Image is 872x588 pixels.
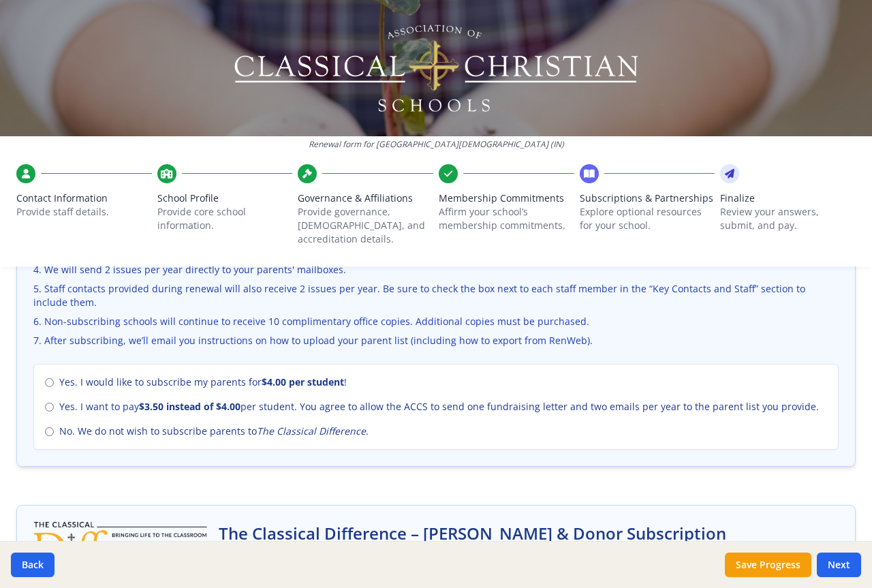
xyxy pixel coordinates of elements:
[16,191,152,205] span: Contact Information
[298,205,433,246] p: Provide governance, [DEMOGRAPHIC_DATA], and accreditation details.
[33,315,839,328] li: Non-subscribing schools will continue to receive 10 complimentary office copies. Additional copie...
[439,205,574,232] p: Affirm your school’s membership commitments.
[59,424,369,438] span: No. We do not wish to subscribe parents to .
[45,403,54,412] input: Yes. I want to pay$3.50 instead of $4.00per student. You agree to allow the ACCS to send one fund...
[219,523,726,544] h2: The Classical Difference – [PERSON_NAME] & Donor Subscription
[232,20,640,116] img: Logo
[59,400,819,414] span: Yes. I want to pay per student. You agree to allow the ACCS to send one fundraising letter and tw...
[720,205,856,232] p: Review your answers, submit, and pay.
[11,553,54,577] button: Back
[16,205,152,219] p: Provide staff details.
[59,375,347,389] span: Yes. I would like to subscribe my parents for !
[298,191,433,205] span: Governance & Affiliations
[45,378,54,387] input: Yes. I would like to subscribe my parents for$4.00 per student!
[725,553,811,577] button: Save Progress
[45,427,54,436] input: No. We do not wish to subscribe parents toThe Classical Difference.
[817,553,861,577] button: Next
[262,375,344,388] strong: $4.00 per student
[139,400,240,413] strong: $3.50 instead of $4.00
[33,334,839,347] li: After subscribing, we’ll email you instructions on how to upload your parent list (including how ...
[580,191,715,205] span: Subscriptions & Partnerships
[157,191,293,205] span: School Profile
[439,191,574,205] span: Membership Commitments
[33,282,839,309] li: Staff contacts provided during renewal will also receive 2 issues per year. Be sure to check the ...
[580,205,715,232] p: Explore optional resources for your school.
[33,522,208,566] img: The Classical Difference
[157,205,293,232] p: Provide core school information.
[257,424,366,437] em: The Classical Difference
[720,191,856,205] span: Finalize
